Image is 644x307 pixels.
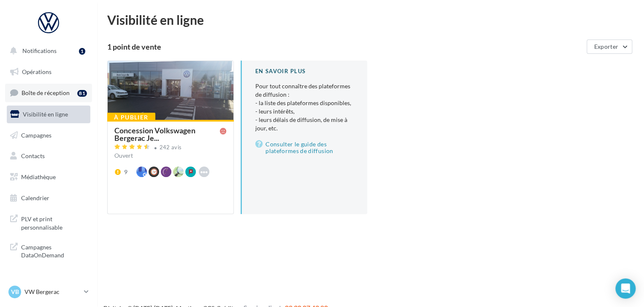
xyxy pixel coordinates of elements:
span: Calendrier [21,194,49,201]
p: VW Bergerac [24,288,81,296]
li: - leurs intérêts, [255,107,354,116]
a: Consulter le guide des plateformes de diffusion [255,139,354,156]
div: Open Intercom Messenger [615,278,636,299]
span: Visibilité en ligne [23,111,68,118]
li: - leurs délais de diffusion, de mise à jour, etc. [255,116,354,132]
a: Visibilité en ligne [5,106,92,123]
div: 81 [77,90,87,97]
a: Contacts [5,147,92,165]
a: Calendrier [5,189,92,207]
a: VB VW Bergerac [7,284,90,300]
span: Médiathèque [21,173,56,180]
div: 1 [79,48,85,55]
div: En savoir plus [255,67,354,75]
a: Médiathèque [5,168,92,186]
a: 242 avis [114,143,227,153]
span: Campagnes DataOnDemand [21,241,87,259]
span: Ouvert [114,152,133,159]
div: 1 point de vente [107,43,583,50]
button: Notifications 1 [5,42,89,60]
span: Exporter [594,43,618,50]
p: Pour tout connaître des plateformes de diffusion : [255,82,354,132]
a: Opérations [5,63,92,81]
a: Campagnes DataOnDemand [5,238,92,263]
span: PLV et print personnalisable [21,213,87,231]
div: Visibilité en ligne [107,13,634,26]
span: Campagnes [21,131,51,138]
span: Boîte de réception [22,89,70,96]
span: Opérations [22,68,51,75]
div: 9 [124,168,127,176]
div: À publier [107,113,155,122]
span: Notifications [22,47,57,54]
span: Contacts [21,152,45,159]
span: VB [11,288,19,296]
a: Campagnes [5,127,92,144]
a: Boîte de réception81 [5,84,92,102]
li: - la liste des plateformes disponibles, [255,99,354,107]
span: Concession Volkswagen Bergerac Je... [114,127,220,142]
a: PLV et print personnalisable [5,210,92,235]
button: Exporter [587,40,632,54]
div: 242 avis [160,145,182,150]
